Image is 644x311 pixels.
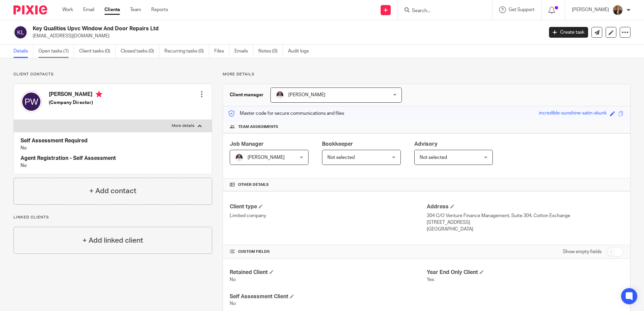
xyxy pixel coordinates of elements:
h5: (Company Director) [49,99,102,106]
label: Show empty fields [563,248,602,255]
a: Audit logs [288,45,314,58]
a: Team [130,6,141,13]
span: Get Support [509,7,535,12]
span: No [230,301,236,306]
p: [PERSON_NAME] [572,6,609,13]
p: Master code for secure communications and files [228,110,344,117]
a: Files [214,45,229,58]
span: Yes [427,277,434,282]
span: Not selected [420,155,447,160]
p: 304 C/O Venture Finance Management, Suite 304, Cotton Exchange [427,212,623,219]
p: No [21,162,205,169]
span: [PERSON_NAME] [248,155,285,160]
span: No [230,277,236,282]
h4: Agent Registration - Self Assessment [21,155,205,162]
span: Job Manager [230,141,264,147]
input: Search [411,8,472,14]
p: Linked clients [13,215,212,220]
p: Limited company [230,212,426,219]
img: Pixie [13,5,47,14]
a: Create task [549,27,588,38]
img: svg%3E [21,91,42,112]
a: Notes (0) [258,45,283,58]
a: Clients [104,6,120,13]
p: [GEOGRAPHIC_DATA] [427,226,623,233]
img: dom%20slack.jpg [276,91,284,99]
h2: Key Qualities Upvc Window And Door Repairs Ltd [33,25,438,32]
h4: Self Assessment Client [230,293,426,300]
span: Not selected [327,155,355,160]
h3: Client manager [230,92,264,98]
div: incredible-sunshine-satin-skunk [539,110,607,117]
i: Primary [96,91,102,98]
img: WhatsApp%20Image%202025-04-23%20at%2010.20.30_16e186ec.jpg [612,5,623,15]
span: Team assignments [238,124,278,130]
h4: Retained Client [230,269,426,276]
a: Work [62,6,73,13]
img: dom%20slack.jpg [235,153,243,162]
a: Client tasks (0) [79,45,116,58]
h4: Address [427,203,623,210]
h4: + Add linked client [83,235,143,246]
h4: CUSTOM FIELDS [230,249,426,254]
a: Recurring tasks (0) [164,45,209,58]
p: More details [172,123,194,129]
h4: + Add contact [89,186,136,196]
span: [PERSON_NAME] [288,93,325,97]
p: More details [223,72,631,77]
h4: Year End Only Client [427,269,623,276]
p: No [21,145,205,151]
h4: Client type [230,203,426,210]
p: [EMAIL_ADDRESS][DOMAIN_NAME] [33,33,539,39]
span: Other details [238,182,269,187]
h4: Self Assessment Required [21,137,205,144]
img: svg%3E [13,25,28,39]
p: [STREET_ADDRESS] [427,219,623,226]
p: Client contacts [13,72,212,77]
a: Closed tasks (0) [121,45,159,58]
a: Details [13,45,33,58]
a: Open tasks (1) [38,45,74,58]
a: Reports [151,6,168,13]
a: Emails [234,45,253,58]
a: Email [83,6,94,13]
span: Advisory [414,141,438,147]
h4: [PERSON_NAME] [49,91,102,99]
span: Bookkeeper [322,141,353,147]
